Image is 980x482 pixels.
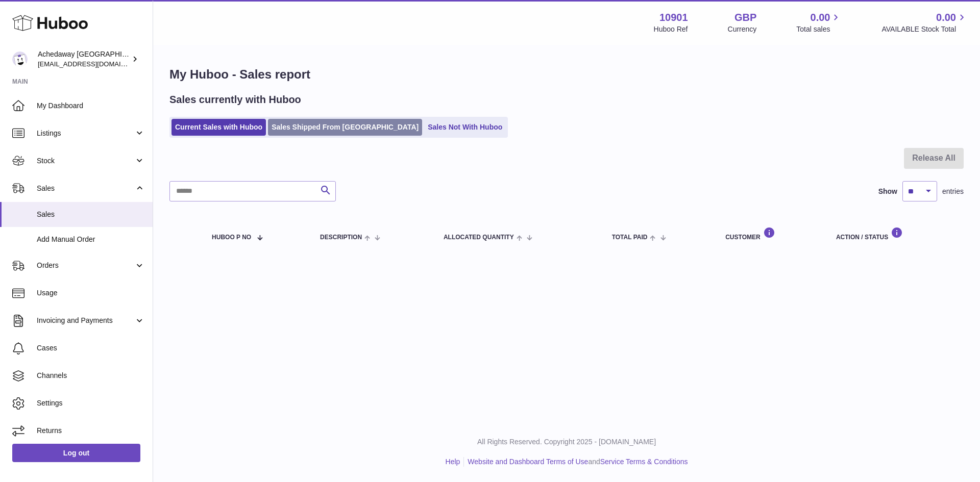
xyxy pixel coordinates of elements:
span: ALLOCATED Quantity [444,234,514,241]
h1: My Huboo - Sales report [169,66,964,83]
span: [EMAIL_ADDRESS][DOMAIN_NAME] [38,60,150,68]
span: entries [942,187,964,196]
label: Show [878,187,897,196]
a: 0.00 AVAILABLE Stock Total [881,11,968,34]
a: 0.00 Total sales [796,11,842,34]
span: 0.00 [811,11,830,24]
span: Cases [37,343,145,353]
img: admin@newpb.co.uk [12,52,28,67]
span: Usage [37,288,145,298]
a: Current Sales with Huboo [171,119,266,136]
div: Achedaway [GEOGRAPHIC_DATA] [38,49,130,69]
div: Currency [728,24,757,34]
span: Add Manual Order [37,235,145,244]
strong: 10901 [659,11,688,24]
p: All Rights Reserved. Copyright 2025 - [DOMAIN_NAME] [161,437,972,447]
span: Sales [37,210,145,219]
a: Website and Dashboard Terms of Use [468,458,588,466]
div: Action / Status [836,227,953,241]
a: Log out [12,444,140,462]
span: Sales [37,184,134,193]
a: Help [446,458,460,466]
span: Huboo P no [212,234,251,241]
div: Customer [725,227,816,241]
span: Returns [37,426,145,436]
span: Total paid [612,234,648,241]
h2: Sales currently with Huboo [169,93,301,107]
span: Orders [37,261,134,270]
span: Description [320,234,362,241]
div: Huboo Ref [654,24,688,34]
span: Channels [37,371,145,380]
span: Invoicing and Payments [37,316,134,325]
li: and [464,457,688,467]
strong: GBP [734,11,756,24]
span: Listings [37,129,134,138]
span: Total sales [796,24,842,34]
span: My Dashboard [37,101,145,111]
a: Service Terms & Conditions [600,458,688,466]
span: 0.00 [936,11,956,24]
a: Sales Not With Huboo [424,119,506,136]
span: Settings [37,398,145,408]
a: Sales Shipped From [GEOGRAPHIC_DATA] [268,119,422,136]
span: Stock [37,156,134,166]
span: AVAILABLE Stock Total [881,24,968,34]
